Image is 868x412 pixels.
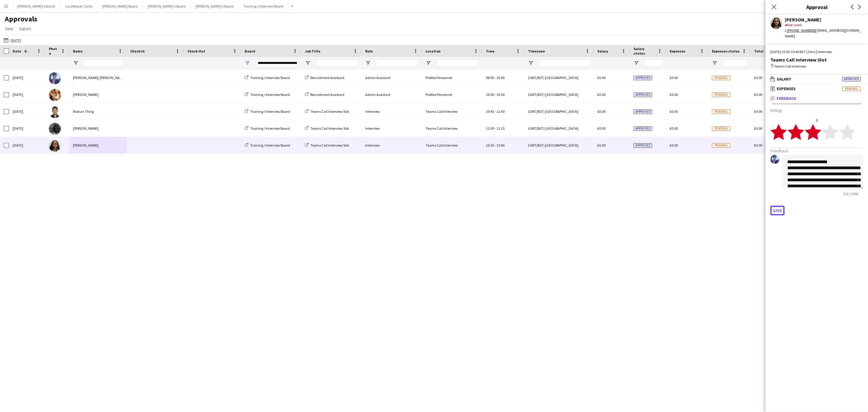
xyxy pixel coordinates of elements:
span: £0.00 [670,92,678,97]
span: Date [13,49,21,53]
span: - [495,92,496,97]
img: Jamie Anderson-Edward [49,72,61,84]
tcxspan: Call +447305178309 via 3CX [787,28,816,33]
span: Location [426,49,441,53]
div: (GMT/BST) [GEOGRAPHIC_DATA] [524,137,594,154]
span: Teams Call Interview Slot [310,143,349,147]
div: Interview [362,120,422,137]
button: [DATE] [2,36,22,44]
span: - [495,143,496,147]
span: £0.00 [754,75,762,80]
button: Cauliflower Cards [60,0,97,12]
div: [DATE] [9,120,45,137]
div: Teams Call Interview [422,103,482,120]
span: £0.00 [670,75,678,80]
span: 11:15 [496,126,505,131]
div: Teams Call Interview [422,120,482,137]
a: Training / Interview Board [245,143,290,147]
button: Open Filter Menu [365,60,371,66]
button: Open Filter Menu [712,60,717,66]
div: Profiles Personnel [422,69,482,86]
input: Expenses status Filter Input [723,59,747,67]
span: £0.00 [754,126,762,131]
div: t. | [EMAIL_ADDRESS][DOMAIN_NAME] [785,28,863,39]
span: 10:45 [486,109,494,114]
div: (GMT/BST) [GEOGRAPHIC_DATA] [524,103,594,120]
button: [PERSON_NAME]'s Board [143,0,191,12]
div: [DATE] [9,86,45,103]
span: Feedback [777,96,796,101]
button: Open Filter Menu [634,60,639,66]
span: Name [73,49,83,53]
span: 15:30 [486,143,494,147]
span: Job Title [305,49,320,53]
div: Interview [362,137,422,154]
span: Pending [712,126,731,131]
span: £0.00 [670,143,678,147]
div: Admin Assistant [362,69,422,86]
a: Export [17,25,33,33]
input: Name Filter Input [84,59,123,67]
span: 11:00 [496,109,505,114]
span: £0.00 [597,143,605,147]
input: Timezone Filter Input [539,59,590,67]
input: Salary status Filter Input [644,59,662,67]
span: 15:45 [496,143,505,147]
img: Mansi Shah [49,140,61,152]
div: [DATE] 15:30-15:45 BST (15m) | Interview [770,49,863,55]
div: Teams Call Interview [770,64,863,69]
span: 11:00 [486,126,494,131]
span: £0.00 [597,92,605,97]
span: £0.00 [597,126,605,131]
span: Approved [634,93,652,97]
a: Training / Interview Board [245,126,290,131]
span: £0.00 [597,75,605,80]
span: - [495,109,496,114]
h3: Approval [766,3,868,11]
span: View [5,26,13,31]
span: - [495,126,496,131]
mat-expansion-panel-header: SalaryApproved [766,74,868,84]
mat-expansion-panel-header: ExpensesPending [766,84,868,93]
button: Open Filter Menu [305,60,310,66]
div: [PERSON_NAME] [785,17,863,22]
span: Photo [49,46,58,55]
button: Open Filter Menu [528,60,533,66]
h3: Feedback [770,148,863,154]
span: Approved [842,77,861,81]
span: 08:00 [486,75,494,80]
div: [DATE] [9,137,45,154]
span: Training / Interview Board [250,126,290,131]
span: Teams Call Interview Slot [310,126,349,131]
a: Training / Interview Board [245,109,290,114]
span: £0.00 [597,109,605,114]
span: Recruitment Assistant [310,92,344,97]
span: Timezone [528,49,545,53]
span: Time [486,49,495,53]
span: Training / Interview Board [250,109,290,114]
span: Board [245,49,255,53]
div: [DATE] [9,103,45,120]
div: Admin Assistant [362,86,422,103]
div: Teams Call Interview Slot [770,57,863,62]
button: Open Filter Menu [245,60,250,66]
span: Expenses [777,86,796,91]
span: - [495,75,496,80]
span: Approved [634,76,652,80]
div: Teams Call Interview [422,137,482,154]
img: Nishan Thing [49,106,61,118]
a: View [2,25,16,33]
span: Teams Call Interview Slot [310,109,349,114]
a: Teams Call Interview Slot [305,109,349,114]
tcxspan: Call 01-10-2025 via 3CX [11,38,21,43]
span: £0.00 [754,109,762,114]
img: Stephanie Chioma-Abugwu [49,123,61,135]
a: Teams Call Interview Slot [305,143,349,147]
span: Recruitment Assistant [310,75,344,80]
span: Pending [712,93,731,97]
button: Open Filter Menu [73,60,78,66]
img: Gabrielle Sneddon-Pike [49,89,61,101]
button: Save [770,206,785,215]
span: Salary [597,49,608,53]
span: Check-In [130,49,145,53]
